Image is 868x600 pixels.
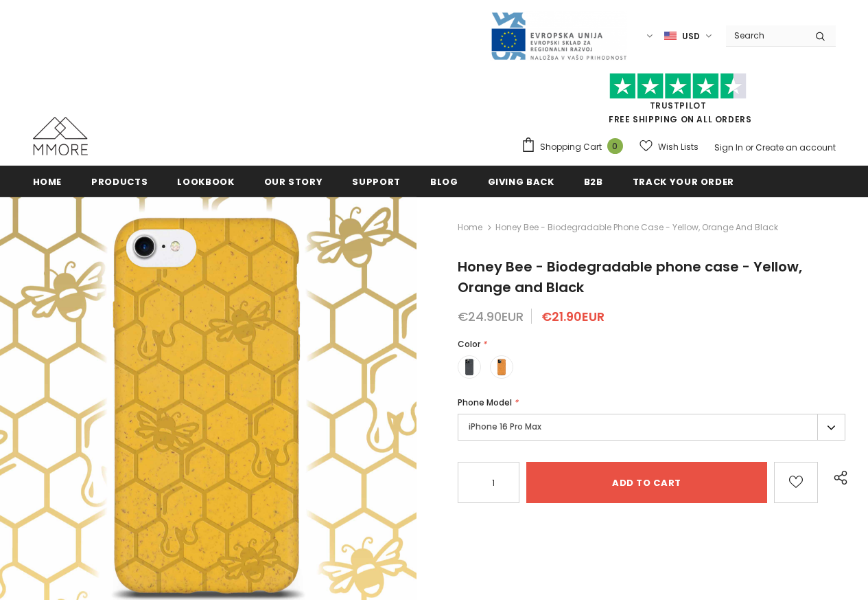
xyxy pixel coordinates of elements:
a: Home [458,219,482,236]
input: Search Site [726,25,805,45]
span: 0 [607,138,623,154]
span: Color [458,338,480,350]
a: Track your order [633,166,734,197]
a: Home [33,166,62,197]
a: Javni Razpis [490,30,627,41]
span: Phone Model [458,397,512,408]
span: FREE SHIPPING ON ALL ORDERS [521,79,836,125]
span: Honey Bee - Biodegradable phone case - Yellow, Orange and Black [458,257,802,297]
span: B2B [584,175,603,188]
a: Shopping Cart 0 [521,137,630,157]
span: Wish Lists [658,140,699,154]
a: Products [91,166,148,197]
span: Lookbook [177,175,234,188]
span: or [745,142,753,153]
span: Our Story [264,175,323,188]
img: Javni Razpis [490,11,627,61]
span: Home [33,175,62,188]
img: MMORE Cases [33,117,88,155]
a: support [352,166,401,197]
a: Lookbook [177,166,234,197]
a: Sign In [714,142,743,153]
span: Shopping Cart [540,140,602,154]
a: B2B [584,166,603,197]
span: support [352,175,401,188]
a: Giving back [488,166,554,197]
label: iPhone 16 Pro Max [458,414,845,441]
span: USD [682,30,700,43]
span: Track your order [633,175,734,188]
span: €21.90EUR [541,308,605,325]
img: USD [664,30,677,42]
a: Trustpilot [650,100,707,111]
span: Products [91,175,148,188]
span: €24.90EUR [458,308,524,325]
a: Blog [430,166,458,197]
span: Giving back [488,175,554,188]
img: Trust Pilot Stars [609,73,747,100]
span: Blog [430,175,458,188]
a: Our Story [264,166,323,197]
a: Wish Lists [640,135,699,159]
a: Create an account [755,142,836,153]
span: Honey Bee - Biodegradable phone case - Yellow, Orange and Black [495,219,778,236]
input: Add to cart [526,462,767,503]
